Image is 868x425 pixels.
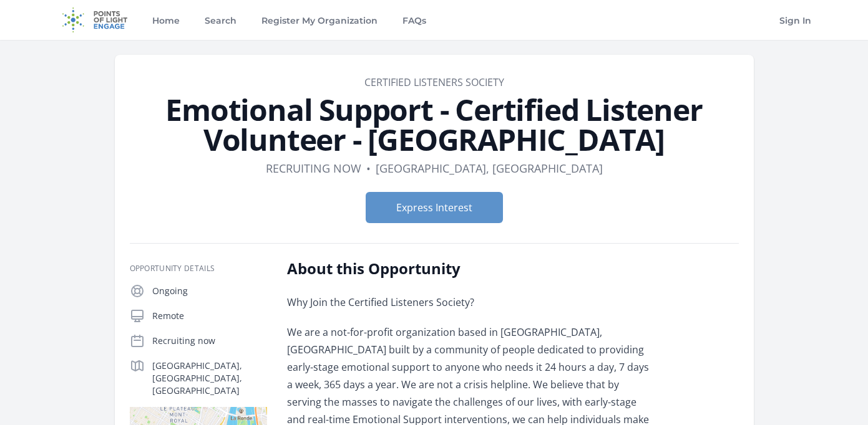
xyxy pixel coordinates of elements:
button: Express Interest [366,192,503,223]
p: Remote [152,310,267,322]
dd: [GEOGRAPHIC_DATA], [GEOGRAPHIC_DATA] [376,160,603,177]
h3: Opportunity Details [130,264,267,274]
dd: Recruiting now [266,160,361,177]
p: Why Join the Certified Listeners Society? [287,294,652,311]
h1: Emotional Support - Certified Listener Volunteer - [GEOGRAPHIC_DATA] [130,95,739,155]
div: • [366,160,371,177]
p: Recruiting now [152,335,267,347]
a: Certified Listeners Society [364,75,504,89]
p: Ongoing [152,285,267,297]
p: [GEOGRAPHIC_DATA], [GEOGRAPHIC_DATA], [GEOGRAPHIC_DATA] [152,360,267,397]
h2: About this Opportunity [287,259,652,279]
